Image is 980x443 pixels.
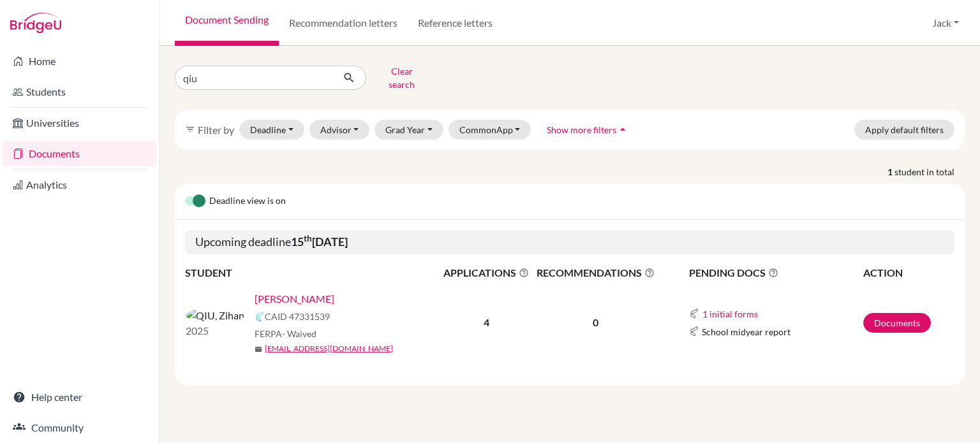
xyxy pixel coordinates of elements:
a: Documents [863,313,931,333]
span: RECOMMENDATIONS [533,265,658,280]
th: ACTION [863,265,954,281]
span: mail [255,345,262,353]
span: FERPA [255,327,316,340]
th: STUDENT [185,265,440,281]
span: Deadline view is on [209,194,286,209]
b: 15 [DATE] [291,235,348,249]
button: Advisor [309,120,370,140]
img: Common App logo [689,309,699,319]
p: 2025 [186,323,244,338]
span: CAID 47331539 [265,310,330,323]
span: School midyear report [702,325,791,338]
button: Jack [926,11,965,35]
span: - Waived [282,328,316,339]
a: Help center [3,384,156,410]
img: Bridge-U [10,13,61,33]
h5: Upcoming deadline [185,230,954,254]
button: Show more filtersarrow_drop_up [536,120,640,140]
a: Analytics [3,172,156,198]
i: arrow_drop_up [616,123,629,136]
img: Common App logo [689,326,699,337]
button: 1 initial forms [702,307,759,321]
img: QIU, Zihan [186,308,244,323]
a: Students [3,79,156,105]
a: Home [3,48,156,74]
span: Show more filters [547,124,616,135]
input: Find student by name... [175,66,333,90]
a: [PERSON_NAME] [255,291,334,307]
a: [EMAIL_ADDRESS][DOMAIN_NAME] [265,343,393,354]
img: Common App logo [255,312,265,322]
button: Deadline [239,120,304,140]
p: 0 [533,315,658,330]
span: student in total [895,165,965,178]
button: Clear search [366,61,437,94]
b: 4 [484,316,489,328]
button: Apply default filters [854,120,954,140]
a: Documents [3,141,156,166]
a: Community [3,415,156,440]
span: APPLICATIONS [441,265,531,280]
span: Filter by [198,124,234,136]
a: Universities [3,110,156,136]
span: PENDING DOCS [689,265,862,280]
i: filter_list [185,124,195,134]
button: Grad Year [375,120,443,140]
strong: 1 [887,165,895,178]
sup: th [304,233,312,243]
button: CommonApp [449,120,531,140]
